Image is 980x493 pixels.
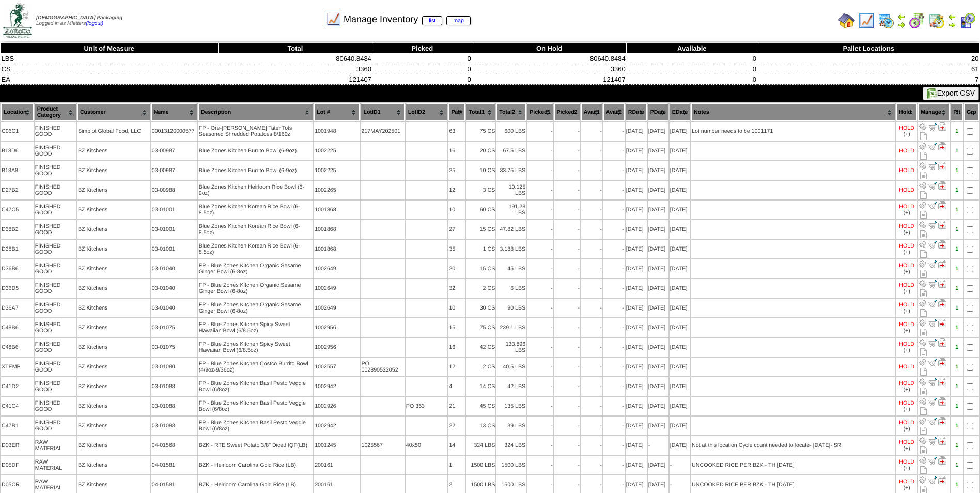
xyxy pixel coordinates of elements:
[919,417,927,425] img: Adjust
[938,437,946,445] img: Manage Hold
[448,103,465,121] th: Pal#
[218,74,372,85] td: 121407
[361,103,404,121] th: LotID1
[938,456,946,465] img: Manage Hold
[928,280,937,288] img: Move
[648,201,668,219] td: [DATE]
[909,12,925,29] img: calendarblend.gif
[581,279,602,298] td: -
[1,279,34,298] td: D36D5
[314,201,360,219] td: 1001868
[496,103,526,121] th: Total2
[3,3,32,38] img: zoroco-logo-small.webp
[527,103,553,121] th: Picked1
[670,220,690,239] td: [DATE]
[938,358,946,366] img: Manage Hold
[314,181,360,199] td: 1002265
[670,122,690,141] td: [DATE]
[648,103,668,121] th: PDate
[928,417,937,425] img: Move
[951,246,962,252] div: 1
[899,125,914,131] div: HOLD
[372,74,472,85] td: 0
[151,103,197,121] th: Name
[372,43,472,54] th: Picked
[899,204,914,210] div: HOLD
[554,240,580,258] td: -
[938,181,946,190] img: Manage Hold
[603,259,625,278] td: -
[496,122,526,141] td: 600 LBS
[928,221,937,229] img: Move
[919,299,927,307] img: Adjust
[35,122,76,141] td: FINISHED GOOD
[446,16,471,25] a: map
[151,122,197,141] td: 00013120000577
[919,476,927,484] img: Adjust
[918,103,950,121] th: Manage
[496,161,526,180] td: 33.75 LBS
[903,269,910,275] div: (+)
[928,319,937,327] img: Move
[372,54,472,64] td: 0
[151,240,197,258] td: 03-01001
[948,21,956,29] img: arrowright.gif
[448,122,465,141] td: 63
[919,162,927,170] img: Adjust
[466,161,495,180] td: 10 CS
[928,142,937,150] img: Move
[581,259,602,278] td: -
[77,181,150,199] td: BZ Kitchens
[627,54,757,64] td: 0
[472,64,627,74] td: 3360
[670,279,690,298] td: [DATE]
[928,122,937,131] img: Move
[920,270,927,278] i: Note
[406,103,448,121] th: LotID2
[35,240,76,258] td: FINISHED GOOD
[938,417,946,425] img: Manage Hold
[554,122,580,141] td: -
[527,279,553,298] td: -
[920,172,927,179] i: Note
[919,456,927,465] img: Adjust
[951,148,962,154] div: 1
[648,259,668,278] td: [DATE]
[928,181,937,190] img: Move
[670,240,690,258] td: [DATE]
[897,12,906,21] img: arrowleft.gif
[86,21,103,26] a: (logout)
[948,12,956,21] img: arrowleft.gif
[919,181,927,190] img: Adjust
[920,250,927,258] i: Note
[757,64,980,74] td: 61
[35,142,76,160] td: FINISHED GOOD
[899,282,914,288] div: HOLD
[581,161,602,180] td: -
[151,279,197,298] td: 03-01040
[648,240,668,258] td: [DATE]
[77,220,150,239] td: BZ Kitchens
[218,64,372,74] td: 3360
[626,201,647,219] td: [DATE]
[554,220,580,239] td: -
[1,54,219,64] td: LBS
[691,103,895,121] th: Notes
[1,161,34,180] td: B18A8
[151,161,197,180] td: 03-00987
[448,279,465,298] td: 32
[603,279,625,298] td: -
[496,259,526,278] td: 45 LBS
[896,103,917,121] th: Hold
[581,181,602,199] td: -
[554,279,580,298] td: -
[648,279,668,298] td: [DATE]
[603,240,625,258] td: -
[527,161,553,180] td: -
[472,54,627,64] td: 80640.8484
[670,259,690,278] td: [DATE]
[670,201,690,219] td: [DATE]
[35,279,76,298] td: FINISHED GOOD
[928,299,937,307] img: Move
[77,161,150,180] td: BZ Kitchens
